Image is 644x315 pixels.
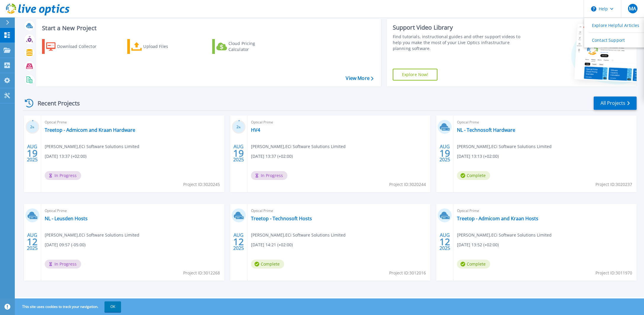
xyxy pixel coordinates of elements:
[393,69,438,81] a: Explore Now!
[42,25,373,31] h3: Start a New Project
[45,232,139,238] span: [PERSON_NAME] , ECi Software Solutions Limited
[57,41,104,52] div: Download Collector
[251,208,427,214] span: Optical Prime
[233,231,244,253] div: AUG 2025
[393,34,521,52] div: Find tutorials, instructional guides and other support videos to help you make the most of your L...
[104,301,121,312] button: OK
[45,242,86,248] span: [DATE] 09:57 (-05:00)
[457,242,499,248] span: [DATE] 13:52 (+02:00)
[439,231,450,253] div: AUG 2025
[42,39,108,54] a: Download Collector
[45,171,81,180] span: In Progress
[457,127,515,133] a: NL - Technosoft Hardware
[595,181,632,188] span: Project ID: 3020237
[45,216,88,221] a: NL - Leusden Hosts
[228,41,276,52] div: Cloud Pricing Calculator
[183,270,220,276] span: Project ID: 3012268
[183,181,220,188] span: Project ID: 3020245
[457,153,499,160] span: [DATE] 13:13 (+02:00)
[594,97,637,110] a: All Projects
[27,151,38,156] span: 19
[251,143,346,150] span: [PERSON_NAME] , ECi Software Solutions Limited
[251,171,287,180] span: In Progress
[251,127,260,133] a: HV4
[232,124,246,131] h3: 2
[389,181,426,188] span: Project ID: 3020244
[251,153,293,160] span: [DATE] 13:37 (+02:00)
[143,41,191,52] div: Upload Files
[251,232,346,238] span: [PERSON_NAME] , ECi Software Solutions Limited
[251,119,427,126] span: Optical Prime
[45,143,139,150] span: [PERSON_NAME] , ECi Software Solutions Limited
[45,119,221,126] span: Optical Prime
[393,24,521,31] div: Support Video Library
[45,127,135,133] a: Treetop - Admicom and Kraan Hardware
[233,151,244,156] span: 19
[16,301,121,312] span: This site uses cookies to track your navigation.
[251,242,293,248] span: [DATE] 14:21 (+02:00)
[45,153,86,160] span: [DATE] 13:37 (+02:00)
[25,124,39,131] h3: 2
[239,126,241,129] span: %
[439,151,450,156] span: 19
[45,208,221,214] span: Optical Prime
[233,239,244,244] span: 12
[45,260,81,269] span: In Progress
[389,270,426,276] span: Project ID: 3012016
[27,239,38,244] span: 12
[457,260,490,269] span: Complete
[439,239,450,244] span: 12
[233,142,244,164] div: AUG 2025
[27,142,38,164] div: AUG 2025
[346,75,373,81] a: View More
[251,216,312,221] a: Treetop - Technosoft Hosts
[27,231,38,253] div: AUG 2025
[595,270,632,276] span: Project ID: 3011970
[127,39,193,54] a: Upload Files
[457,232,552,238] span: [PERSON_NAME] , ECi Software Solutions Limited
[23,96,88,110] div: Recent Projects
[457,216,538,221] a: Treetop - Admicom and Kraan Hosts
[457,171,490,180] span: Complete
[32,126,34,129] span: %
[629,6,636,11] span: MA
[212,39,278,54] a: Cloud Pricing Calculator
[457,143,552,150] span: [PERSON_NAME] , ECi Software Solutions Limited
[439,142,450,164] div: AUG 2025
[457,208,633,214] span: Optical Prime
[457,119,633,126] span: Optical Prime
[251,260,284,269] span: Complete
